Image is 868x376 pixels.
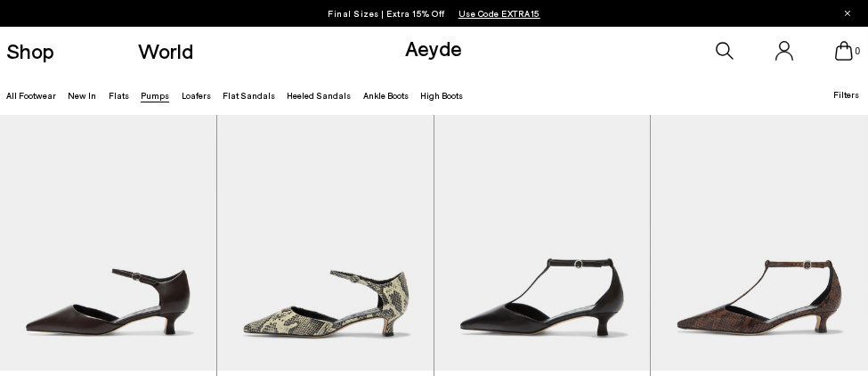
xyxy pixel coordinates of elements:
img: Liz T-Bar Pumps [651,98,868,371]
a: High Boots [420,90,463,101]
a: New In [68,90,96,101]
span: 0 [853,46,862,56]
img: Liz T-Bar Pumps [434,98,651,371]
a: Ankle Boots [363,90,409,101]
a: Loafers [182,90,211,101]
a: Shop [6,40,54,61]
a: Flats [109,90,129,101]
a: All Footwear [6,90,56,101]
a: Heeled Sandals [287,90,351,101]
img: Tillie Ankle Strap Pumps [217,98,434,371]
a: World [138,40,193,61]
a: Aeyde [406,35,463,61]
a: Pumps [141,90,169,101]
span: Navigate to /collections/ss25-final-sizes [458,8,540,19]
span: Filters [833,89,859,100]
p: Final Sizes | Extra 15% Off [328,4,540,22]
a: Flat Sandals [223,90,275,101]
a: 0 [835,41,853,61]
